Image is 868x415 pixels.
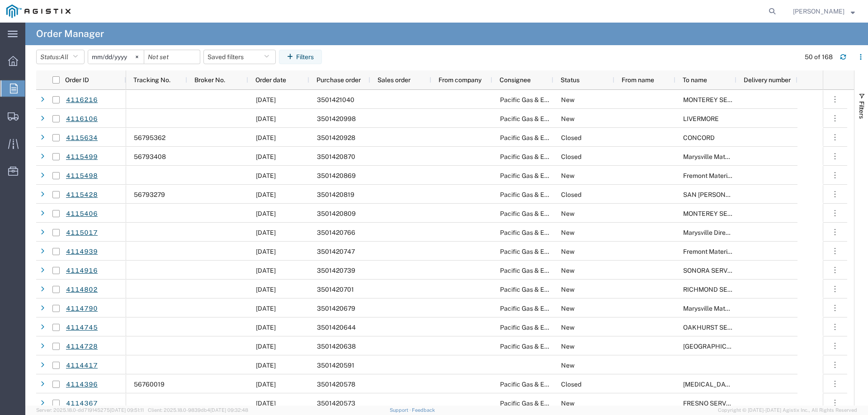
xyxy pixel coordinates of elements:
[317,324,356,331] span: 3501420644
[683,267,764,274] span: SONORA SERVICE CENTER
[66,377,98,392] a: 4114396
[500,248,592,255] span: Pacific Gas & Electric Company
[683,96,773,103] span: MONTEREY SERVICE CENTER
[134,191,165,198] span: 56793279
[793,6,855,17] button: [PERSON_NAME]
[561,381,581,388] span: Closed
[256,96,276,103] span: 09/11/2025
[622,76,654,84] span: From name
[561,76,580,84] span: Status
[256,115,276,122] span: 09/11/2025
[561,134,581,141] span: Closed
[500,229,592,236] span: Pacific Gas & Electric Company
[66,225,98,241] a: 4115017
[500,172,592,179] span: Pacific Gas & Electric Company
[500,381,592,388] span: Pacific Gas & Electric Company
[134,134,165,141] span: 56795362
[500,343,592,350] span: Pacific Gas & Electric Company
[66,92,98,108] a: 4116216
[683,115,719,122] span: LIVERMORE
[561,210,575,217] span: New
[256,153,276,160] span: 09/10/2025
[66,282,98,298] a: 4114802
[317,115,356,122] span: 3501420998
[439,76,481,84] span: From company
[317,343,356,350] span: 3501420638
[317,381,355,388] span: 3501420578
[683,153,771,160] span: Marysville Materials Receiving
[6,5,71,18] img: logo
[316,76,361,84] span: Purchase order
[133,76,170,84] span: Tracking No.
[194,76,225,84] span: Broker No.
[500,305,592,312] span: Pacific Gas & Electric Company
[66,339,98,354] a: 4114728
[317,96,354,103] span: 3501421040
[683,248,766,255] span: Fremont Materials Receiving
[256,400,276,407] span: 09/08/2025
[500,96,592,103] span: Pacific Gas & Electric Company
[256,172,276,179] span: 09/10/2025
[561,286,575,293] span: New
[561,115,575,122] span: New
[317,305,355,312] span: 3501420679
[66,396,98,411] a: 4114367
[683,381,735,388] span: CINNABAR
[561,172,575,179] span: New
[317,210,356,217] span: 3501420809
[683,172,766,179] span: Fremont Materials Receiving
[144,50,200,64] input: Not set
[500,324,592,331] span: Pacific Gas & Electric Company
[377,76,410,84] span: Sales order
[317,362,354,369] span: 3501420591
[500,191,592,198] span: Pacific Gas & Electric Company
[500,115,592,122] span: Pacific Gas & Electric Company
[66,149,98,165] a: 4115499
[805,52,833,62] div: 50 of 168
[561,96,575,103] span: New
[561,324,575,331] span: New
[66,130,98,146] a: 4115634
[36,407,144,413] span: Server: 2025.18.0-dd719145275
[561,362,575,369] span: New
[203,50,276,64] button: Saved filters
[65,76,89,84] span: Order ID
[683,229,745,236] span: Marysville Direct Ship
[317,229,355,236] span: 3501420766
[561,400,575,407] span: New
[683,76,707,84] span: To name
[390,407,412,413] a: Support
[256,267,276,274] span: 09/09/2025
[500,267,592,274] span: Pacific Gas & Electric Company
[500,286,592,293] span: Pacific Gas & Electric Company
[500,153,592,160] span: Pacific Gas & Electric Company
[683,210,773,217] span: MONTEREY SERVICE CENTER
[683,305,771,312] span: Marysville Materials Receiving
[500,400,592,407] span: Pacific Gas & Electric Company
[256,324,276,331] span: 09/09/2025
[256,229,276,236] span: 09/09/2025
[500,210,592,217] span: Pacific Gas & Electric Company
[256,305,276,312] span: 09/09/2025
[317,286,354,293] span: 3501420701
[683,191,750,198] span: SAN CARLOS
[561,248,575,255] span: New
[683,286,773,293] span: RICHMOND SERVICE CENTER
[256,134,276,141] span: 09/10/2025
[744,76,791,84] span: Delivery number
[683,400,763,407] span: FRESNO SERVICE CENTER
[66,187,98,203] a: 4115428
[317,191,354,198] span: 3501420819
[88,50,144,64] input: Not set
[256,191,276,198] span: 09/10/2025
[36,50,85,64] button: Status:All
[317,400,355,407] span: 3501420573
[66,320,98,336] a: 4114745
[279,50,322,64] button: Filters
[66,111,98,127] a: 4116106
[66,358,98,373] a: 4114417
[500,76,531,84] span: Consignee
[66,244,98,260] a: 4114939
[317,267,355,274] span: 3501420739
[256,210,276,217] span: 09/10/2025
